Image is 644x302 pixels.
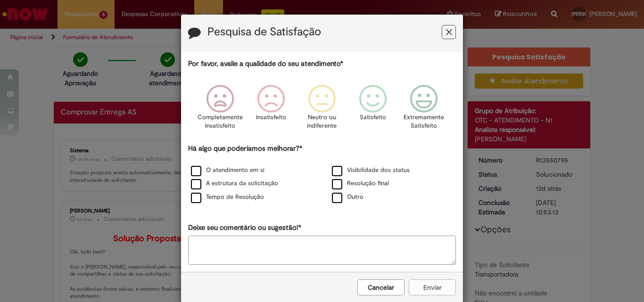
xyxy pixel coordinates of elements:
[188,144,456,204] div: Há algo que poderíamos melhorar?*
[188,223,301,233] label: Deixe seu comentário ou sugestão!*
[360,113,386,122] p: Satisfeito
[298,78,346,142] div: Neutro ou indiferente
[188,59,343,69] label: Por favor, avalie a qualidade do seu atendimento*
[191,193,264,202] label: Tempo de Resolução
[349,78,397,142] div: Satisfeito
[332,166,410,175] label: Visibilidade dos status
[198,113,243,131] p: Completamente Insatisfeito
[332,179,389,188] label: Resolução final
[305,113,339,131] p: Neutro ou indiferente
[404,113,444,131] p: Extremamente Satisfeito
[247,78,295,142] div: Insatisfeito
[400,78,448,142] div: Extremamente Satisfeito
[256,113,286,122] p: Insatisfeito
[357,279,405,295] button: Cancelar
[332,193,363,202] label: Outro
[207,26,321,38] label: Pesquisa de Satisfação
[196,78,244,142] div: Completamente Insatisfeito
[191,166,264,175] label: O atendimento em si
[191,179,278,188] label: A estrutura da solicitação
